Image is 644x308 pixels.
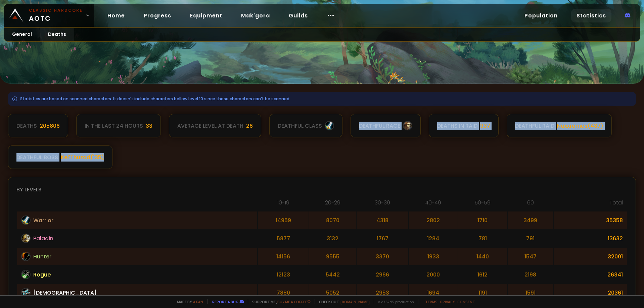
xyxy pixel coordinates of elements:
a: Privacy [440,299,455,304]
span: Hunter [33,252,51,261]
span: [DEMOGRAPHIC_DATA] [33,289,97,297]
a: Guilds [283,9,313,22]
th: 40-49 [409,198,458,211]
div: 937 [480,122,490,130]
span: Made by [173,299,203,304]
td: 20361 [554,284,627,301]
a: General [4,28,40,41]
td: 14959 [258,211,309,229]
a: Population [519,9,563,22]
div: In the last 24 hours [85,122,143,130]
small: Classic Hardcore [29,7,83,13]
div: Statistics are based on scanned characters. It doesn't include characters bellow level 10 since t... [8,92,636,106]
td: 1933 [409,248,458,265]
div: 26 [246,122,253,130]
div: Average level at death [177,122,243,130]
td: 3132 [309,230,356,247]
td: 2000 [409,266,458,283]
td: 5442 [309,266,356,283]
a: Buy me a coffee [277,299,311,304]
td: 5877 [258,230,309,247]
div: Naxxramas ( 437 ) [557,122,603,130]
div: deathful raid [515,122,554,130]
a: Statistics [571,9,611,22]
a: Mak'gora [236,9,275,22]
td: 1591 [508,284,553,301]
div: Deaths in raid [437,122,477,130]
span: Rogue [33,270,51,279]
td: 1694 [409,284,458,301]
a: Equipment [185,9,228,22]
td: 5052 [309,284,356,301]
td: 1440 [458,248,507,265]
td: 3370 [357,248,408,265]
td: 7880 [258,284,309,301]
td: 26341 [554,266,627,283]
td: 1191 [458,284,507,301]
div: Kel'Thuzad ( 135 ) [61,153,104,162]
td: 4318 [357,211,408,229]
td: 32001 [554,248,627,265]
th: 60 [508,198,553,211]
span: Paladin [33,234,53,243]
td: 791 [508,230,553,247]
td: 8070 [309,211,356,229]
td: 12123 [258,266,309,283]
th: 20-29 [309,198,356,211]
a: Home [102,9,130,22]
td: 2198 [508,266,553,283]
td: 3499 [508,211,553,229]
a: Terms [425,299,438,304]
span: Support me, [248,299,311,304]
div: 33 [146,122,152,130]
th: 50-59 [458,198,507,211]
td: 2953 [357,284,408,301]
a: Deaths [40,28,74,41]
span: Checkout [315,299,370,304]
span: v. d752d5 - production [374,299,414,304]
div: Deaths [16,122,37,130]
span: AOTC [29,7,83,23]
td: 35358 [554,211,627,229]
td: 1612 [458,266,507,283]
a: a fan [193,299,203,304]
a: Classic HardcoreAOTC [4,4,94,27]
a: Progress [138,9,177,22]
td: 9555 [309,248,356,265]
div: 205806 [40,122,60,130]
td: 1284 [409,230,458,247]
td: 1767 [357,230,408,247]
td: 14156 [258,248,309,265]
th: 30-39 [357,198,408,211]
th: 10-19 [258,198,309,211]
div: deathful boss [16,153,58,162]
a: Consent [457,299,475,304]
td: 2966 [357,266,408,283]
td: 13632 [554,230,627,247]
td: 1547 [508,248,553,265]
th: Total [554,198,627,211]
a: Report a bug [212,299,238,304]
td: 1710 [458,211,507,229]
td: 2802 [409,211,458,229]
div: deathful race [359,122,400,130]
div: deathful class [278,122,322,130]
span: Warrior [33,216,53,225]
a: [DOMAIN_NAME] [340,299,370,304]
div: By levels [16,185,628,194]
td: 781 [458,230,507,247]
